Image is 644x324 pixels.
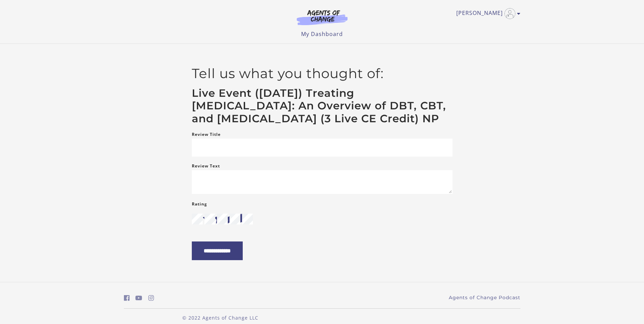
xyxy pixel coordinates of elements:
[236,214,247,224] i: star
[148,295,154,301] i: https://www.instagram.com/agentsofchangeprep/ (Open in a new window)
[124,295,130,301] i: https://www.facebook.com/groups/aswbtestprep (Open in a new window)
[217,214,228,224] input: 3
[242,214,253,224] input: 5
[301,30,343,38] a: My Dashboard
[456,8,517,19] a: Toggle menu
[192,66,453,82] h2: Tell us what you thought of:
[192,87,453,125] h3: Live Event ([DATE]) Treating [MEDICAL_DATA]: An Overview of DBT, CBT, and [MEDICAL_DATA] (3 Live ...
[192,201,207,207] span: Rating
[124,314,317,321] p: © 2022 Agents of Change LLC
[192,214,203,224] i: star
[290,10,355,25] img: Agents of Change Logo
[204,214,215,224] input: 2
[148,293,154,303] a: https://www.instagram.com/agentsofchangeprep/ (Open in a new window)
[124,293,130,303] a: https://www.facebook.com/groups/aswbtestprep (Open in a new window)
[449,294,520,301] a: Agents of Change Podcast
[203,214,214,224] i: star
[135,295,142,301] i: https://www.youtube.com/c/AgentsofChangeTestPrepbyMeaganMitchell (Open in a new window)
[192,214,203,224] input: 1
[192,162,220,170] label: Review Text
[192,130,221,139] label: Review Title
[135,293,142,303] a: https://www.youtube.com/c/AgentsofChangeTestPrepbyMeaganMitchell (Open in a new window)
[229,214,240,224] input: 4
